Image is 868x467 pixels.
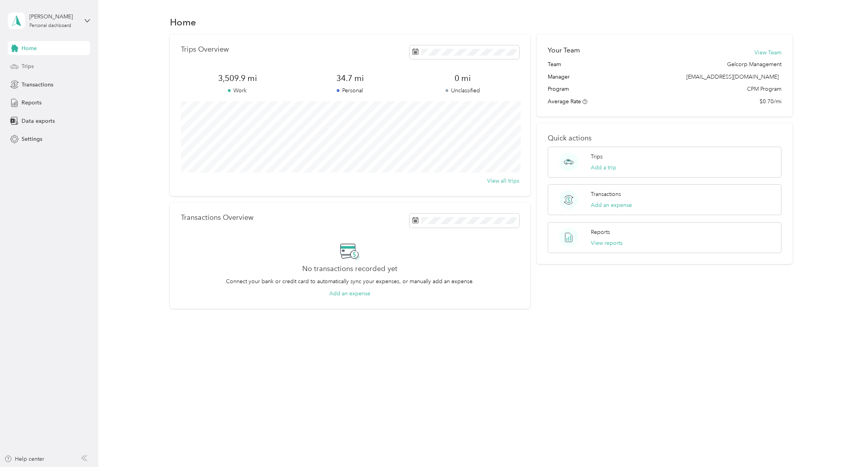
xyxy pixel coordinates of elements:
[548,85,569,93] span: Program
[548,98,581,105] span: Average Rate
[22,81,53,89] span: Transactions
[22,62,34,70] span: Trips
[170,18,196,26] h1: Home
[302,265,397,273] h2: No transactions recorded yet
[294,86,406,95] p: Personal
[181,73,294,84] span: 3,509.9 mi
[226,277,474,286] p: Connect your bank or credit card to automatically sync your expenses, or manually add an expense.
[22,44,37,52] span: Home
[686,74,779,80] span: [EMAIL_ADDRESS][DOMAIN_NAME]
[181,45,229,54] p: Trips Overview
[29,13,78,21] div: [PERSON_NAME]
[29,23,71,28] div: Personal dashboard
[548,134,781,142] p: Quick actions
[181,214,253,222] p: Transactions Overview
[294,73,406,84] span: 34.7 mi
[22,117,55,125] span: Data exports
[760,97,781,106] span: $0.70/mi
[406,73,519,84] span: 0 mi
[406,86,519,95] p: Unclassified
[727,60,781,68] span: Gelcorp Management
[754,48,781,57] button: View Team
[548,60,561,68] span: Team
[548,73,570,81] span: Manager
[181,86,294,95] p: Work
[591,228,610,236] p: Reports
[591,201,632,209] button: Add an expense
[548,45,580,55] h2: Your Team
[591,239,623,247] button: View reports
[22,135,42,143] span: Settings
[747,85,781,93] span: CPM Program
[4,455,44,463] button: Help center
[591,163,616,172] button: Add a trip
[22,99,42,107] span: Reports
[824,423,868,467] iframe: Everlance-gr Chat Button Frame
[487,177,519,185] button: View all trips
[591,153,603,161] p: Trips
[591,190,621,198] p: Transactions
[329,289,370,298] button: Add an expense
